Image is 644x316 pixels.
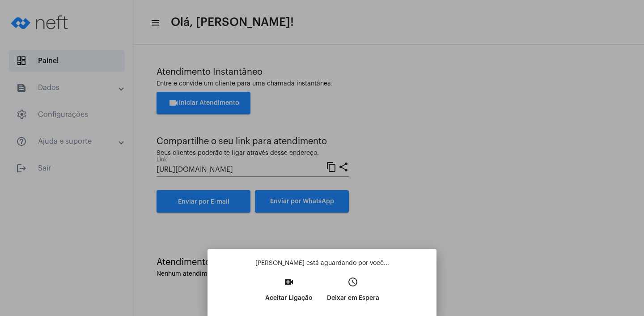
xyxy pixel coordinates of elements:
mat-icon: access_time [347,277,358,287]
p: Deixar em Espera [327,290,379,306]
p: Aceitar Ligação [265,290,313,306]
button: Deixar em Espera [320,274,386,312]
button: Aceitar Ligação [258,274,320,312]
p: [PERSON_NAME] está aguardando por você... [215,259,429,268]
mat-icon: video_call [284,277,294,287]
